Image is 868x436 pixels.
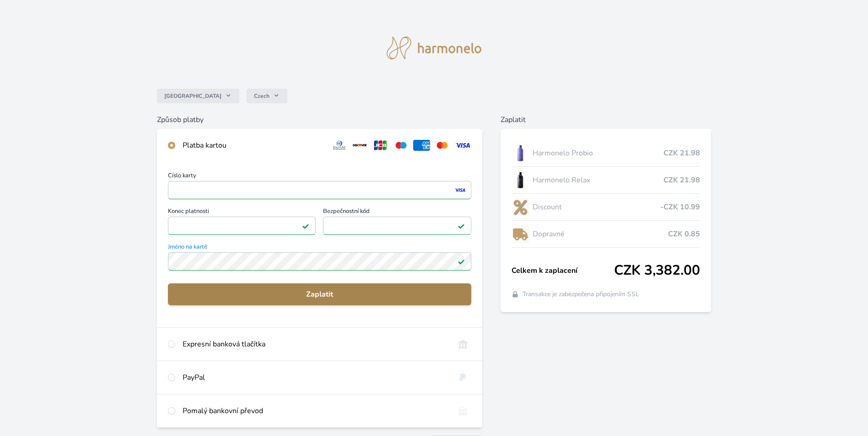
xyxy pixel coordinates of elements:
[454,186,466,194] img: visa
[157,89,239,103] button: [GEOGRAPHIC_DATA]
[327,219,467,232] iframe: Iframe pro bezpečnostní kód
[164,92,221,100] span: [GEOGRAPHIC_DATA]
[533,175,664,186] span: Harmonelo Relax
[172,219,312,232] iframe: Iframe pro datum vypršení platnosti
[454,140,471,151] img: visa.svg
[183,339,447,350] div: Expresní banková tlačítka
[668,229,700,239] span: CZK 0.85
[172,184,467,197] iframe: Iframe pro číslo karty
[660,202,700,213] span: -CZK 10.99
[183,372,447,383] div: PayPal
[393,140,410,151] img: maestro.svg
[413,140,430,151] img: amex.svg
[175,289,464,300] span: Zaplatit
[512,265,615,276] span: Celkem k zaplacení
[168,244,471,252] span: Jméno na kartě
[168,283,471,305] button: Zaplatit
[512,169,529,191] img: CLEAN_RELAX_se_stinem_x-lo.jpg
[533,148,664,159] span: Harmonelo Probio
[533,202,661,213] span: Discount
[512,142,529,165] img: CLEAN_PROBIO_se_stinem_x-lo.jpg
[458,258,465,265] img: Platné pole
[501,114,712,125] h6: Zaplatit
[454,339,471,350] img: onlineBanking_CZ.svg
[323,208,471,217] span: Bezpečnostní kód
[614,262,700,279] span: CZK 3,382.00
[663,175,700,186] span: CZK 21.98
[157,114,482,125] h6: Způsob platby
[387,37,482,59] img: logo.svg
[434,140,451,151] img: mc.svg
[454,405,471,416] img: bankTransfer_IBAN.svg
[351,140,368,151] img: discover.svg
[523,290,639,299] span: Transakce je zabezpečena připojením SSL
[663,148,700,159] span: CZK 21.98
[183,405,447,416] div: Pomalý bankovní převod
[372,140,389,151] img: jcb.svg
[302,222,309,229] img: Platné pole
[512,223,529,245] img: delivery-lo.png
[533,229,669,239] span: Dopravné
[168,252,471,271] input: Jméno na kartěPlatné pole
[512,196,529,218] img: discount-lo.png
[183,140,323,151] div: Platba kartou
[454,372,471,383] img: paypal.svg
[254,92,270,100] span: Czech
[247,89,287,103] button: Czech
[168,173,471,181] span: Číslo karty
[168,208,316,217] span: Konec platnosti
[458,222,465,229] img: Platné pole
[331,140,348,151] img: diners.svg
